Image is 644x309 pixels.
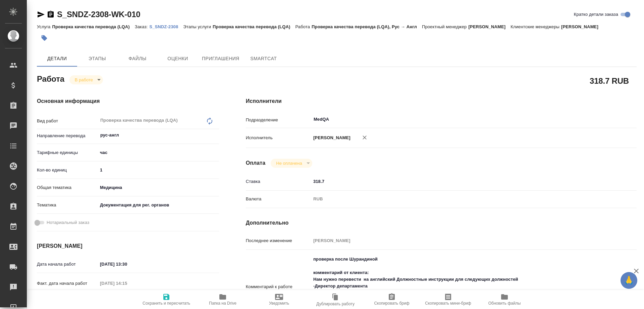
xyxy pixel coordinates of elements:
[37,97,219,105] h4: Основная информация
[195,290,251,309] button: Папка на Drive
[98,259,156,269] input: ✎ Введи что-нибудь
[98,182,219,193] div: Медицина
[37,118,98,124] p: Вид работ
[183,24,213,29] p: Этапы услуги
[37,184,98,191] p: Общая тематика
[37,202,98,208] p: Тематика
[41,54,73,63] span: Детали
[574,11,618,18] span: Кратко детали заказа
[202,54,239,63] span: Приглашения
[121,54,154,63] span: Файлы
[312,24,422,29] p: Проверка качества перевода (LQA), Рус → Англ
[422,24,468,29] p: Проектный менеджер
[271,159,312,168] div: В работе
[425,301,471,306] span: Скопировать мини-бриф
[307,290,364,309] button: Дублировать работу
[246,283,311,290] p: Комментарий к работе
[135,24,149,29] p: Заказ:
[209,301,236,306] span: Папка на Drive
[311,193,604,205] div: RUB
[621,272,637,289] button: 🙏
[488,301,521,306] span: Обновить файлы
[143,301,190,306] span: Сохранить и пересчитать
[561,24,603,29] p: [PERSON_NAME]
[246,219,637,227] h4: Дополнительно
[246,196,311,202] p: Валюта
[623,273,635,287] span: 🙏
[37,261,98,268] p: Дата начала работ
[37,132,98,139] p: Направление перевода
[311,134,351,141] p: [PERSON_NAME]
[73,77,95,83] button: В работе
[468,24,511,29] p: [PERSON_NAME]
[246,237,311,244] p: Последнее изменение
[246,134,311,141] p: Исполнитель
[162,54,194,63] span: Оценки
[269,301,289,306] span: Уведомить
[37,10,45,18] button: Скопировать ссылку для ЯМессенджера
[37,149,98,156] p: Тарифные единицы
[357,130,372,145] button: Удалить исполнителя
[213,24,295,29] p: Проверка качества перевода (LQA)
[37,167,98,173] p: Кол-во единиц
[248,54,280,63] span: SmartCat
[246,178,311,185] p: Ставка
[37,280,98,287] p: Факт. дата начала работ
[374,301,409,306] span: Скопировать бриф
[37,72,64,84] h2: Работа
[81,54,113,63] span: Этапы
[47,10,55,18] button: Скопировать ссылку
[37,242,219,250] h4: [PERSON_NAME]
[57,10,140,19] a: S_SNDZ-2308-WK-010
[47,219,89,226] span: Нотариальный заказ
[251,290,307,309] button: Уведомить
[274,160,304,166] button: Не оплачена
[311,236,604,245] input: Пустое поле
[98,278,156,288] input: Пустое поле
[311,177,604,186] input: ✎ Введи что-нибудь
[246,97,637,105] h4: Исполнители
[37,31,52,45] button: Добавить тэг
[246,117,311,123] p: Подразделение
[246,159,266,167] h4: Оплата
[420,290,476,309] button: Скопировать мини-бриф
[37,24,52,29] p: Услуга
[511,24,561,29] p: Клиентские менеджеры
[364,290,420,309] button: Скопировать бриф
[476,290,533,309] button: Обновить файлы
[98,199,219,211] div: Документация для рег. органов
[69,75,103,84] div: В работе
[600,119,602,120] button: Open
[295,24,312,29] p: Работа
[98,147,219,158] div: час
[590,75,629,86] h2: 318.7 RUB
[52,24,135,29] p: Проверка качества перевода (LQA)
[149,24,183,29] a: S_SNDZ-2308
[149,24,183,29] p: S_SNDZ-2308
[98,165,219,175] input: ✎ Введи что-нибудь
[316,302,355,306] span: Дублировать работу
[215,134,217,136] button: Open
[138,290,195,309] button: Сохранить и пересчитать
